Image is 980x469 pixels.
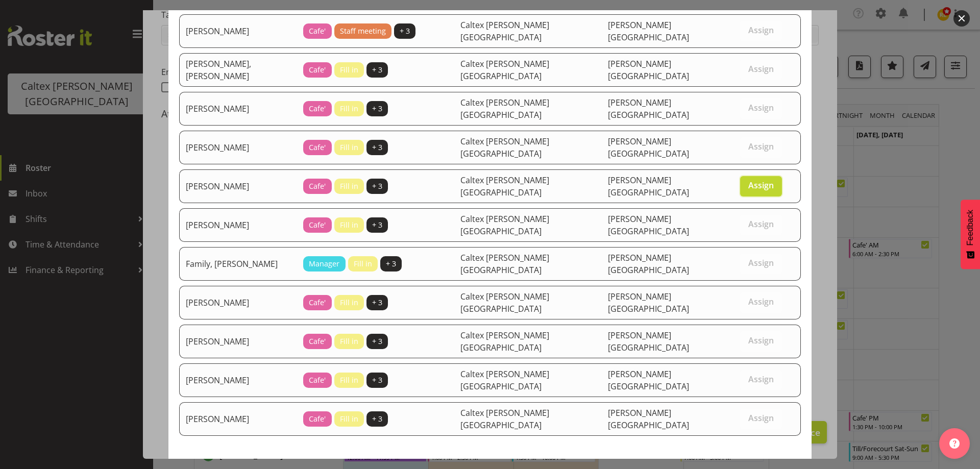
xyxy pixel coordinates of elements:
[179,92,297,126] td: [PERSON_NAME]
[372,181,382,192] span: + 3
[748,64,774,74] span: Assign
[309,297,326,308] span: Cafe'
[340,375,358,386] span: Fill in
[372,219,382,231] span: + 3
[179,14,297,48] td: [PERSON_NAME]
[949,438,960,449] img: help-xxl-2.png
[372,413,382,425] span: + 3
[309,219,326,231] span: Cafe'
[340,64,358,76] span: Fill in
[179,247,297,281] td: Family, [PERSON_NAME]
[400,26,410,37] span: + 3
[460,19,549,43] span: Caltex [PERSON_NAME][GEOGRAPHIC_DATA]
[179,402,297,436] td: [PERSON_NAME]
[372,336,382,347] span: + 3
[748,219,774,229] span: Assign
[748,374,774,384] span: Assign
[340,297,358,308] span: Fill in
[460,368,549,392] span: Caltex [PERSON_NAME][GEOGRAPHIC_DATA]
[309,64,326,76] span: Cafe'
[608,58,689,82] span: [PERSON_NAME][GEOGRAPHIC_DATA]
[961,200,980,269] button: Feedback - Show survey
[608,252,689,276] span: [PERSON_NAME][GEOGRAPHIC_DATA]
[460,136,549,159] span: Caltex [PERSON_NAME][GEOGRAPHIC_DATA]
[608,291,689,314] span: [PERSON_NAME][GEOGRAPHIC_DATA]
[460,330,549,353] span: Caltex [PERSON_NAME][GEOGRAPHIC_DATA]
[179,208,297,242] td: [PERSON_NAME]
[340,103,358,114] span: Fill in
[460,213,549,237] span: Caltex [PERSON_NAME][GEOGRAPHIC_DATA]
[460,407,549,431] span: Caltex [PERSON_NAME][GEOGRAPHIC_DATA]
[966,210,975,245] span: Feedback
[340,336,358,347] span: Fill in
[748,335,774,345] span: Assign
[372,375,382,386] span: + 3
[309,413,326,425] span: Cafe'
[179,131,297,164] td: [PERSON_NAME]
[309,258,339,269] span: Manager
[748,258,774,268] span: Assign
[179,363,297,397] td: [PERSON_NAME]
[179,325,297,358] td: [PERSON_NAME]
[608,97,689,120] span: [PERSON_NAME][GEOGRAPHIC_DATA]
[309,103,326,114] span: Cafe'
[748,413,774,423] span: Assign
[748,25,774,35] span: Assign
[608,407,689,431] span: [PERSON_NAME][GEOGRAPHIC_DATA]
[179,169,297,203] td: [PERSON_NAME]
[460,291,549,314] span: Caltex [PERSON_NAME][GEOGRAPHIC_DATA]
[386,258,396,269] span: + 3
[372,64,382,76] span: + 3
[354,258,372,269] span: Fill in
[748,297,774,307] span: Assign
[179,53,297,87] td: [PERSON_NAME], [PERSON_NAME]
[460,58,549,82] span: Caltex [PERSON_NAME][GEOGRAPHIC_DATA]
[608,368,689,392] span: [PERSON_NAME][GEOGRAPHIC_DATA]
[340,26,386,37] span: Staff meeting
[340,219,358,231] span: Fill in
[608,330,689,353] span: [PERSON_NAME][GEOGRAPHIC_DATA]
[372,103,382,114] span: + 3
[608,213,689,237] span: [PERSON_NAME][GEOGRAPHIC_DATA]
[372,297,382,308] span: + 3
[309,26,326,37] span: Cafe'
[460,175,549,198] span: Caltex [PERSON_NAME][GEOGRAPHIC_DATA]
[748,180,774,190] span: Assign
[309,375,326,386] span: Cafe'
[608,175,689,198] span: [PERSON_NAME][GEOGRAPHIC_DATA]
[340,142,358,153] span: Fill in
[460,252,549,276] span: Caltex [PERSON_NAME][GEOGRAPHIC_DATA]
[460,97,549,120] span: Caltex [PERSON_NAME][GEOGRAPHIC_DATA]
[748,103,774,113] span: Assign
[340,181,358,192] span: Fill in
[372,142,382,153] span: + 3
[309,181,326,192] span: Cafe'
[179,286,297,319] td: [PERSON_NAME]
[340,413,358,425] span: Fill in
[608,19,689,43] span: [PERSON_NAME][GEOGRAPHIC_DATA]
[309,336,326,347] span: Cafe'
[748,141,774,152] span: Assign
[309,142,326,153] span: Cafe'
[608,136,689,159] span: [PERSON_NAME][GEOGRAPHIC_DATA]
